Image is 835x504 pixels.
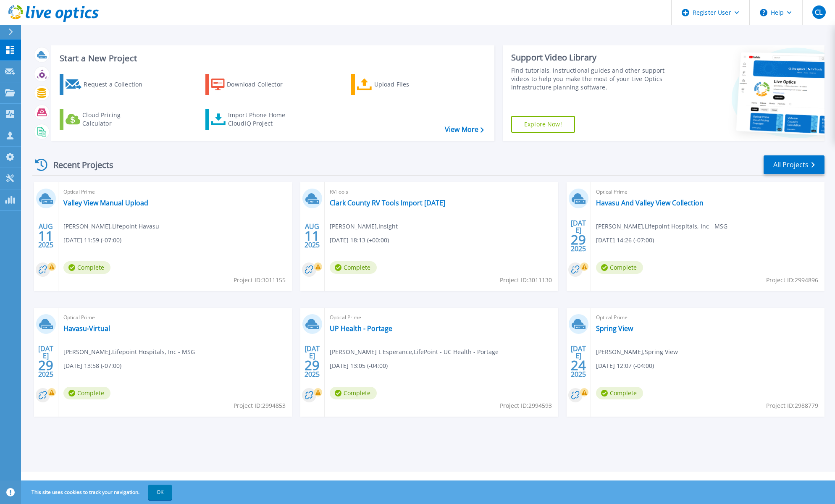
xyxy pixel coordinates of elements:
[766,401,818,410] span: Project ID: 2988779
[63,361,121,370] span: [DATE] 13:58 (-07:00)
[571,236,586,243] span: 29
[63,236,121,245] span: [DATE] 11:59 (-07:00)
[500,401,552,410] span: Project ID: 2994593
[445,126,484,134] a: View More
[82,111,150,128] div: Cloud Pricing Calculator
[596,222,727,231] span: [PERSON_NAME] , Lifepoint Hospitals, Inc - MSG
[23,485,172,500] span: This site uses cookies to track your navigation.
[38,362,53,369] span: 29
[374,76,441,93] div: Upload Files
[63,347,195,357] span: [PERSON_NAME] , Lifepoint Hospitals, Inc - MSG
[234,276,286,285] span: Project ID: 3011155
[148,485,172,500] button: OK
[596,347,678,357] span: [PERSON_NAME] , Spring View
[330,324,392,333] a: UP Health - Portage
[596,187,819,197] span: Optical Prime
[60,54,483,63] h3: Start a New Project
[63,261,110,274] span: Complete
[330,313,553,322] span: Optical Prime
[330,199,445,207] a: Clark County RV Tools Import [DATE]
[596,313,819,322] span: Optical Prime
[596,236,654,245] span: [DATE] 14:26 (-07:00)
[330,187,553,197] span: RVTools
[63,199,148,207] a: Valley View Manual Upload
[815,9,822,16] span: CL
[596,261,643,274] span: Complete
[511,116,575,133] a: Explore Now!
[205,74,299,95] a: Download Collector
[570,220,586,251] div: [DATE] 2025
[304,220,320,251] div: AUG 2025
[330,361,388,370] span: [DATE] 13:05 (-04:00)
[63,222,159,231] span: [PERSON_NAME] , Lifepoint Havasu
[570,346,586,377] div: [DATE] 2025
[228,111,294,128] div: Import Phone Home CloudIQ Project
[511,66,675,92] div: Find tutorials, instructional guides and other support videos to help you make the most of your L...
[60,109,153,130] a: Cloud Pricing Calculator
[63,324,110,333] a: Havasu-Virtual
[32,155,125,175] div: Recent Projects
[500,276,552,285] span: Project ID: 3011130
[38,346,54,377] div: [DATE] 2025
[38,220,54,251] div: AUG 2025
[330,347,499,357] span: [PERSON_NAME] L'Esperance , LifePoint - UC Health - Portage
[330,261,377,274] span: Complete
[63,187,287,197] span: Optical Prime
[571,362,586,369] span: 24
[38,232,53,239] span: 11
[330,236,389,245] span: [DATE] 18:13 (+00:00)
[304,346,320,377] div: [DATE] 2025
[596,324,633,333] a: Spring View
[330,387,377,399] span: Complete
[764,155,824,174] a: All Projects
[305,232,320,239] span: 11
[305,362,320,369] span: 29
[330,222,398,231] span: [PERSON_NAME] , Insight
[60,74,153,95] a: Request a Collection
[596,199,704,207] a: Havasu And Valley View Collection
[227,76,294,93] div: Download Collector
[234,401,286,410] span: Project ID: 2994853
[511,52,675,63] div: Support Video Library
[63,313,287,322] span: Optical Prime
[84,76,151,93] div: Request a Collection
[596,361,654,370] span: [DATE] 12:07 (-04:00)
[596,387,643,399] span: Complete
[63,387,110,399] span: Complete
[766,276,818,285] span: Project ID: 2994896
[351,74,445,95] a: Upload Files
